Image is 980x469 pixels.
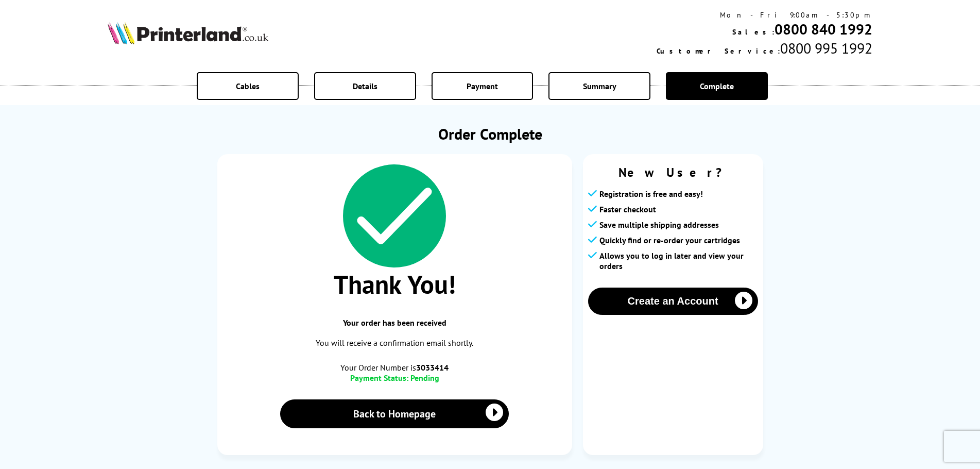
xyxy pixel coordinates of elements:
[657,46,780,56] span: Customer Service:
[599,204,656,214] span: Faster checkout
[410,373,439,383] span: Pending
[236,81,260,91] span: Cables
[588,164,758,180] span: New User?
[657,10,872,20] div: Mon - Fri 9:00am - 5:30pm
[108,22,268,44] img: Printerland Logo
[228,362,562,373] span: Your Order Number is
[599,250,758,271] span: Allows you to log in later and view your orders
[775,20,872,39] a: 0800 840 1992
[350,373,408,383] span: Payment Status:
[700,81,734,91] span: Complete
[228,317,562,328] span: Your order has been received
[228,336,562,350] p: You will receive a confirmation email shortly.
[780,39,872,58] span: 0800 995 1992
[228,267,562,301] span: Thank You!
[467,81,498,91] span: Payment
[353,81,377,91] span: Details
[416,362,449,373] b: 3033414
[588,288,758,315] button: Create an Account
[217,124,763,144] h1: Order Complete
[583,81,616,91] span: Summary
[599,189,703,199] span: Registration is free and easy!
[732,27,775,37] span: Sales:
[599,235,740,245] span: Quickly find or re-order your cartridges
[280,399,509,428] a: Back to Homepage
[599,220,719,230] span: Save multiple shipping addresses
